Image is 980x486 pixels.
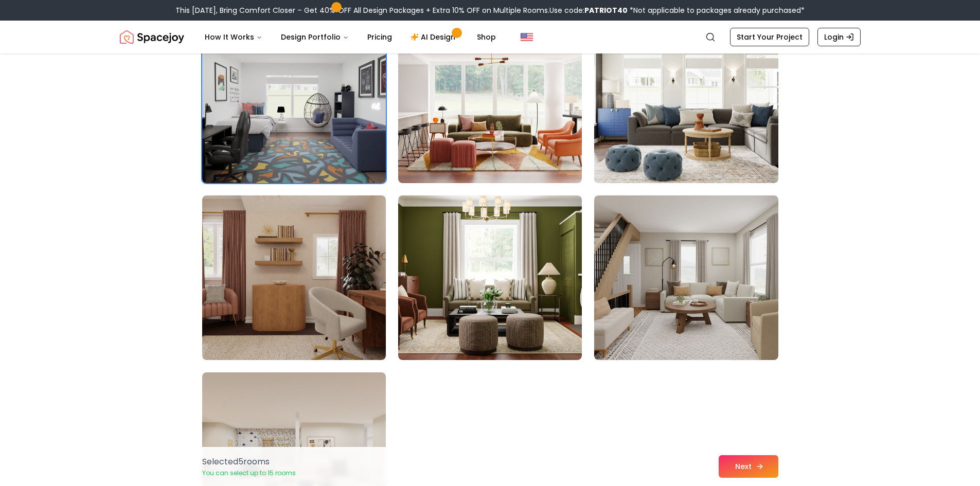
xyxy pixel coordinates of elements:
[202,456,296,468] p: Selected 5 room s
[202,195,386,360] img: Room room-97
[359,27,400,47] a: Pricing
[594,19,778,183] img: Room room-96
[202,469,296,477] p: You can select up to 15 rooms
[402,27,467,47] a: AI Design
[594,195,778,360] img: Room room-99
[120,21,861,53] nav: Global
[398,19,582,183] img: Room room-95
[197,27,504,47] nav: Main
[202,19,386,183] img: Room room-94
[197,27,271,47] button: How It Works
[521,31,533,43] img: United States
[817,28,861,46] a: Login
[730,28,809,46] a: Start Your Project
[628,5,805,15] span: *Not applicable to packages already purchased*
[175,5,805,15] div: This [DATE], Bring Comfort Closer – Get 40% OFF All Design Packages + Extra 10% OFF on Multiple R...
[120,27,184,47] img: Spacejoy Logo
[273,27,357,47] button: Design Portfolio
[469,27,504,47] a: Shop
[120,27,184,47] a: Spacejoy
[719,455,778,478] button: Next
[398,195,582,360] img: Room room-98
[549,5,628,15] span: Use code:
[584,5,628,15] b: PATRIOT40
